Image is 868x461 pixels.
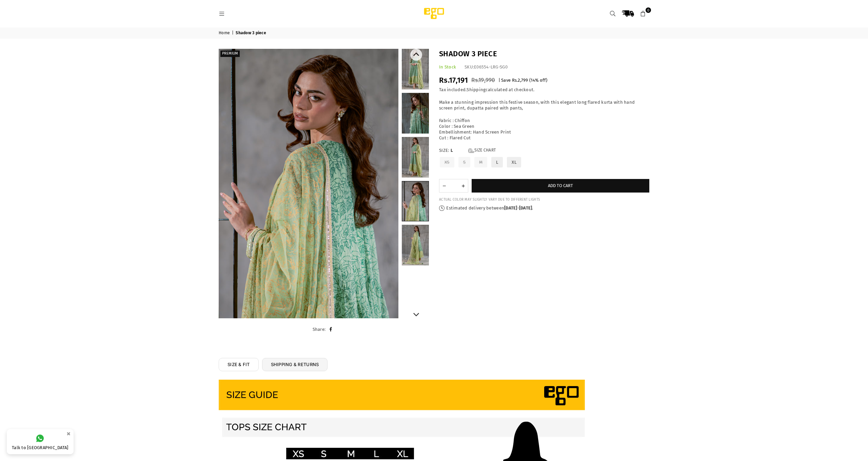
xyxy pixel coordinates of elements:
button: × [64,428,73,439]
nav: breadcrumbs [214,27,654,39]
label: XS [439,156,455,168]
button: Add to cart [472,179,649,193]
span: L [451,148,464,154]
p: Make a stunning impression this festive season, with this elegant long flared kurta with hand scr... [439,100,649,111]
time: [DATE] [519,205,532,211]
time: [DATE] [504,205,517,211]
a: Shadow 3 piece [219,49,398,318]
quantity-input: Quantity [439,179,468,193]
p: Fabric : Chiffon Color : Sea Green Embellishment: Hand Screen Print Cut : Flared Cut [439,118,649,141]
label: M [474,156,488,168]
span: 0 [646,7,651,13]
label: Size: [439,148,649,154]
span: | [232,31,235,36]
span: Share: [313,327,326,332]
span: ( % off) [529,78,547,83]
div: ACTUAL COLOR MAY SLIGHTLY VARY DUE TO DIFFERENT LIGHTS [439,198,649,202]
label: L [491,156,504,168]
label: PREMIUM [220,51,240,57]
a: Talk to [GEOGRAPHIC_DATA] [7,429,74,454]
span: | [498,78,500,83]
span: Rs.17,191 [439,76,468,85]
a: Menu [216,11,228,16]
button: Previous [410,49,422,61]
a: Shipping [467,87,486,93]
a: 0 [637,7,649,20]
a: Size Chart [468,148,496,154]
a: Home [219,31,231,36]
div: SKU: [465,64,508,70]
label: XL [506,156,522,168]
p: Estimated delivery between - . [439,205,649,211]
span: In Stock [439,64,456,69]
span: Rs.2,799 [512,78,528,83]
span: Add to cart [548,183,573,188]
span: Save [501,78,511,83]
span: 14 [531,78,535,83]
h1: Shadow 3 piece [439,49,649,59]
button: Next [410,308,422,320]
span: Shadow 3 piece [236,31,267,36]
span: E06554-LRG-SG0 [474,64,508,69]
a: Search [607,7,619,20]
a: SHIPPING & RETURNS [262,358,328,371]
img: Ego [405,7,463,20]
div: Tax included. calculated at checkout. [439,87,649,93]
label: S [458,156,471,168]
a: SIZE & FIT [219,358,259,371]
span: Rs.19,990 [471,77,495,84]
